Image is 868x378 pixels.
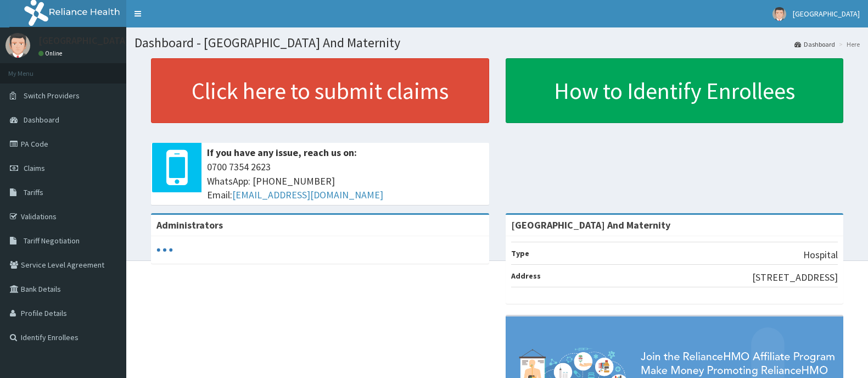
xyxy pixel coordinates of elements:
[511,219,670,231] strong: [GEOGRAPHIC_DATA] And Maternity
[511,248,529,258] b: Type
[836,40,860,49] li: Here
[24,187,43,197] span: Tariffs
[793,9,860,19] span: [GEOGRAPHIC_DATA]
[156,242,173,258] svg: audio-loading
[207,146,357,159] b: If you have any issue, reach us on:
[24,236,80,246] span: Tariff Negotiation
[24,91,80,101] span: Switch Providers
[38,36,129,46] p: [GEOGRAPHIC_DATA]
[232,188,383,201] a: [EMAIL_ADDRESS][DOMAIN_NAME]
[135,36,860,50] h1: Dashboard - [GEOGRAPHIC_DATA] And Maternity
[151,58,489,123] a: Click here to submit claims
[24,163,45,173] span: Claims
[752,270,838,285] p: [STREET_ADDRESS]
[506,58,844,123] a: How to Identify Enrollees
[5,33,30,58] img: User Image
[772,7,786,21] img: User Image
[24,115,59,125] span: Dashboard
[803,248,838,262] p: Hospital
[794,40,835,49] a: Dashboard
[38,49,65,57] a: Online
[207,160,484,202] span: 0700 7354 2623 WhatsApp: [PHONE_NUMBER] Email:
[511,271,541,281] b: Address
[156,219,223,231] b: Administrators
